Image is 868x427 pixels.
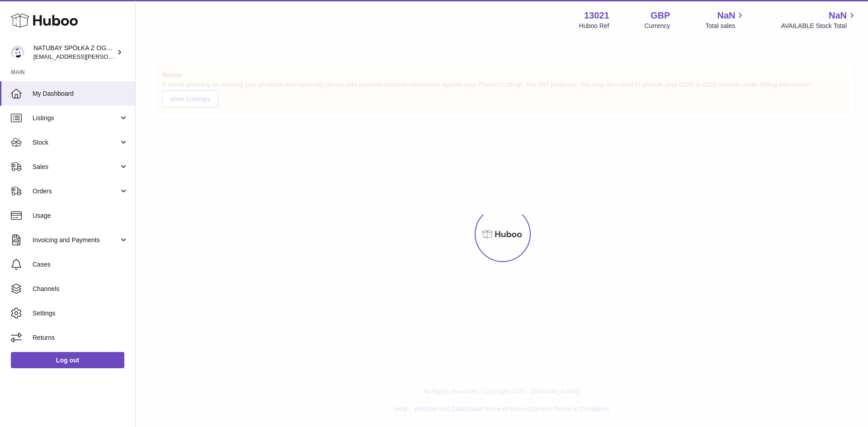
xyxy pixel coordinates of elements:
[33,333,128,342] span: Returns
[33,114,119,122] span: Listings
[33,138,119,147] span: Stock
[33,309,128,318] span: Settings
[33,260,128,269] span: Cases
[705,9,745,30] a: NaN Total sales
[33,53,181,60] span: [EMAIL_ADDRESS][PERSON_NAME][DOMAIN_NAME]
[33,89,128,98] span: My Dashboard
[584,9,609,22] strong: 13021
[11,46,24,59] img: kacper.antkowski@natubay.pl
[33,211,128,220] span: Usage
[11,352,124,368] a: Log out
[705,22,745,30] span: Total sales
[781,22,857,30] span: AVAILABLE Stock Total
[33,236,119,244] span: Invoicing and Payments
[651,9,670,22] strong: GBP
[717,9,735,22] span: NaN
[579,22,609,30] div: Huboo Ref
[33,163,119,171] span: Sales
[33,285,128,293] span: Channels
[33,44,115,61] div: NATUBAY SPÓŁKA Z OGRANICZONĄ ODPOWIEDZIALNOŚCIĄ
[645,22,670,30] div: Currency
[33,187,119,196] span: Orders
[829,9,847,22] span: NaN
[781,9,857,30] a: NaN AVAILABLE Stock Total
